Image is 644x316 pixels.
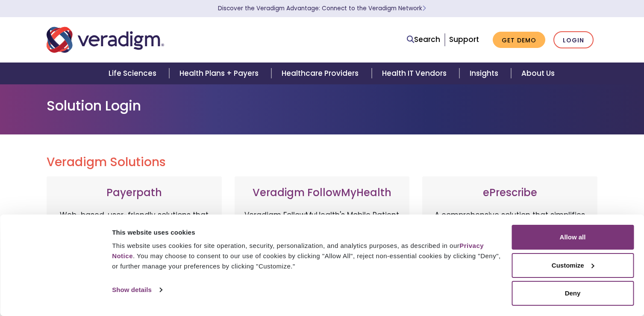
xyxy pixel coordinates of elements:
button: Customize [512,253,634,278]
a: Health IT Vendors [372,63,459,84]
p: Web-based, user-friendly solutions that help providers and practice administrators enhance revenu... [55,209,213,299]
a: Support [449,34,479,45]
a: Healthcare Providers [271,63,371,84]
span: Learn More [422,4,426,12]
a: Get Demo [493,32,545,48]
button: Deny [512,281,634,306]
a: About Us [511,63,565,84]
h3: Payerpath [55,187,213,199]
a: Show details [112,283,162,296]
a: Discover the Veradigm Advantage: Connect to the Veradigm NetworkLearn More [218,4,426,12]
a: Search [407,34,440,45]
a: Insights [459,63,511,84]
h3: Veradigm FollowMyHealth [243,187,401,199]
h3: ePrescribe [431,187,589,199]
a: Health Plans + Payers [169,63,271,84]
div: This website uses cookies for site operation, security, personalization, and analytics purposes, ... [112,241,502,271]
h2: Veradigm Solutions [47,155,598,170]
a: Life Sciences [98,63,169,84]
button: Allow all [512,225,634,250]
h1: Solution Login [47,98,598,114]
div: This website uses cookies [112,227,502,238]
a: Login [553,31,594,49]
p: Veradigm FollowMyHealth's Mobile Patient Experience enhances patient access via mobile devices, o... [243,209,401,291]
img: Veradigm logo [47,26,164,54]
p: A comprehensive solution that simplifies prescribing for healthcare providers with features like ... [431,209,589,299]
